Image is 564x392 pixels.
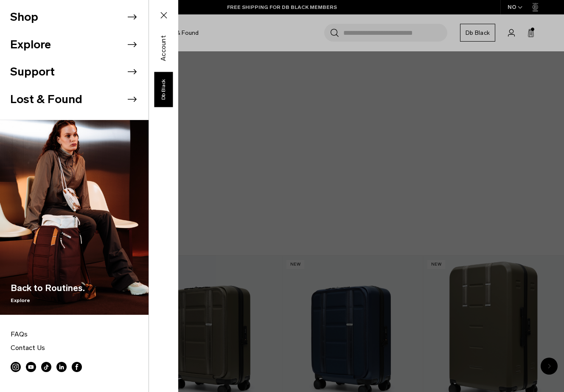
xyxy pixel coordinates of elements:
button: Lost & Found [10,91,82,108]
a: Account [155,43,173,53]
button: Shop [10,8,38,26]
button: Support [10,63,55,81]
span: Back to Routines. [11,281,85,295]
a: Db Black [154,72,173,107]
button: Explore [10,36,51,53]
a: Contact Us [11,341,138,355]
span: Account [159,35,169,61]
a: FAQs [11,328,138,341]
span: Explore [11,297,85,304]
